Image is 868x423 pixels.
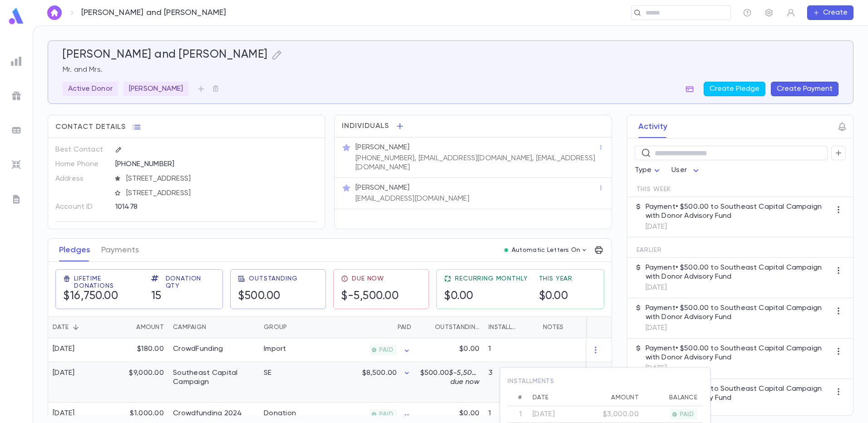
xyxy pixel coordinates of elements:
[676,411,697,418] span: PAID
[527,389,586,406] th: Date
[508,378,554,384] span: Installments
[586,389,644,406] th: Amount
[586,406,644,423] td: $3,000.00
[508,389,527,406] th: #
[644,389,703,406] th: Balance
[508,406,527,423] th: 1
[527,406,586,423] td: [DATE]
